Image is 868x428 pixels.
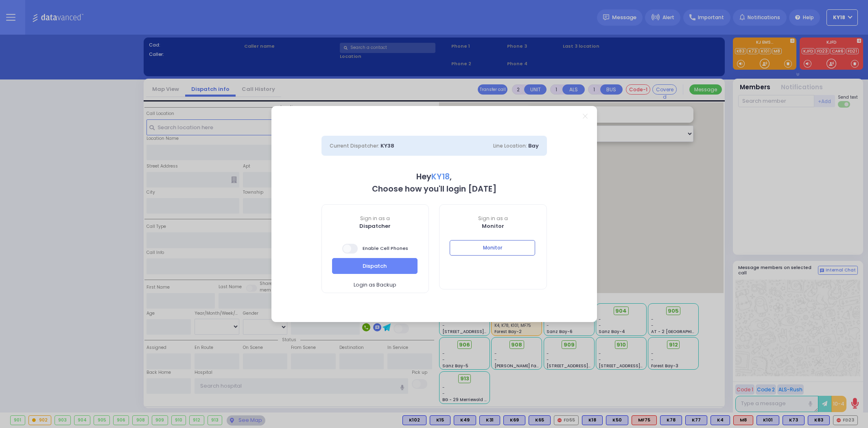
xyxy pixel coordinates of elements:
[583,114,587,118] a: Close
[528,142,539,150] span: Bay
[439,215,547,222] span: Sign in as a
[431,171,450,182] span: KY18
[332,258,418,274] button: Dispatch
[354,281,396,289] span: Login as Backup
[450,240,535,256] button: Monitor
[342,243,408,254] span: Enable Cell Phones
[372,183,496,194] b: Choose how you'll login [DATE]
[416,171,452,182] b: Hey ,
[482,222,504,230] b: Monitor
[359,222,391,230] b: Dispatcher
[493,142,527,149] span: Line Location:
[322,215,429,222] span: Sign in as a
[380,142,394,150] span: KY38
[330,142,379,149] span: Current Dispatcher:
